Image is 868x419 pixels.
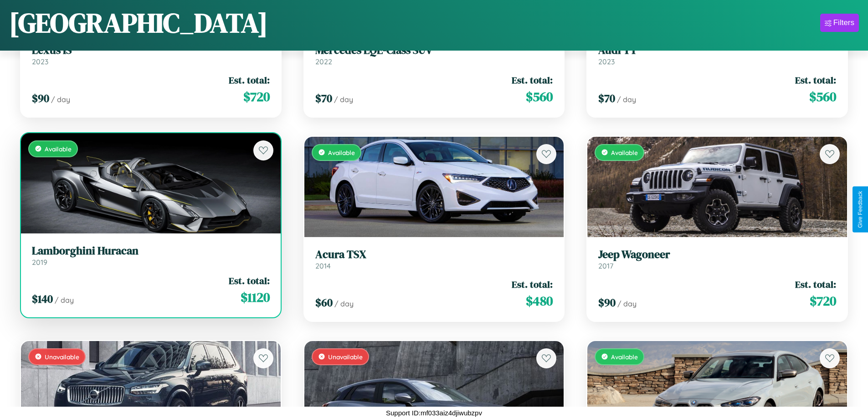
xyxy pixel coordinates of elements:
[526,88,553,106] span: $ 560
[857,191,863,228] div: Give Feedback
[315,57,332,66] span: 2022
[598,44,836,66] a: Audi TT2023
[334,95,353,104] span: / day
[512,278,553,291] span: Est. total:
[598,295,616,310] span: $ 90
[611,149,638,156] span: Available
[229,73,270,87] span: Est. total:
[315,91,332,106] span: $ 70
[32,244,270,258] h3: Lamborghini Huracan
[229,274,270,287] span: Est. total:
[32,44,270,57] h3: Lexus IS
[32,258,47,267] span: 2019
[315,261,331,270] span: 2014
[809,88,836,106] span: $ 560
[32,91,49,106] span: $ 90
[315,44,553,66] a: Mercedes EQE-Class SUV2022
[833,18,854,27] div: Filters
[315,248,553,261] h3: Acura TSX
[9,4,268,41] h1: [GEOGRAPHIC_DATA]
[51,95,70,104] span: / day
[512,73,553,87] span: Est. total:
[55,295,74,305] span: / day
[32,244,270,267] a: Lamborghini Huracan2019
[32,291,53,306] span: $ 140
[241,288,270,306] span: $ 1120
[598,91,615,106] span: $ 70
[45,353,79,361] span: Unavailable
[328,353,363,361] span: Unavailable
[795,73,836,87] span: Est. total:
[598,57,615,66] span: 2023
[598,248,836,261] h3: Jeep Wagoneer
[611,353,638,361] span: Available
[386,407,482,419] p: Support ID: mf033aiz4djiwubzpv
[526,292,553,310] span: $ 480
[598,261,613,270] span: 2017
[810,292,836,310] span: $ 720
[598,248,836,270] a: Jeep Wagoneer2017
[243,88,270,106] span: $ 720
[617,299,637,308] span: / day
[795,278,836,291] span: Est. total:
[334,299,354,308] span: / day
[45,145,72,153] span: Available
[315,295,333,310] span: $ 60
[32,57,48,66] span: 2023
[32,44,270,66] a: Lexus IS2023
[315,248,553,270] a: Acura TSX2014
[315,44,553,57] h3: Mercedes EQE-Class SUV
[617,95,636,104] span: / day
[820,14,859,32] button: Filters
[328,149,355,156] span: Available
[598,44,836,57] h3: Audi TT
